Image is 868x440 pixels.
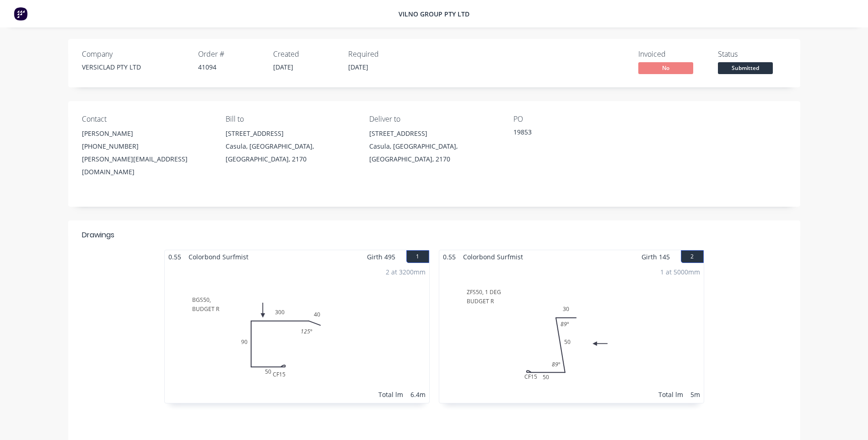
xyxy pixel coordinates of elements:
span: [DATE] [273,63,293,71]
div: 1 at 5000mm [660,267,700,277]
div: Deliver to [369,115,498,123]
div: Status [718,50,787,59]
span: No [638,62,693,74]
div: [STREET_ADDRESS] [226,127,355,140]
div: 2 at 3200mm [386,267,426,277]
div: [STREET_ADDRESS]Casula, [GEOGRAPHIC_DATA], [GEOGRAPHIC_DATA], 2170 [226,127,355,166]
div: PO [513,115,642,123]
span: [DATE] [348,63,368,71]
span: 0.55 [439,250,459,263]
div: Total lm [378,390,403,399]
div: [PERSON_NAME][PHONE_NUMBER][PERSON_NAME][EMAIL_ADDRESS][DOMAIN_NAME] [82,127,211,178]
div: 19853 [513,127,628,140]
div: VERSICLAD PTY LTD [82,62,187,72]
div: [STREET_ADDRESS]Casula, [GEOGRAPHIC_DATA], [GEOGRAPHIC_DATA], 2170 [369,127,498,166]
button: 1 [406,250,429,263]
span: Girth 495 [367,250,395,263]
div: [PERSON_NAME] [82,127,211,140]
div: Company [82,50,187,59]
div: Casula, [GEOGRAPHIC_DATA], [GEOGRAPHIC_DATA], 2170 [226,140,355,166]
button: 2 [681,250,704,263]
div: [PHONE_NUMBER] [82,140,211,153]
div: 41094 [198,62,262,72]
span: Colorbond Surfmist [185,250,252,263]
div: ZFS50, 1 DEGBUDGET RCF1550503089º89º1 at 5000mmTotal lm5m [439,263,704,403]
div: Casula, [GEOGRAPHIC_DATA], [GEOGRAPHIC_DATA], 2170 [369,140,498,166]
span: Girth 145 [642,250,670,263]
img: Factory [14,7,27,21]
div: Required [348,50,412,59]
div: Created [273,50,337,59]
div: Bill to [226,115,355,123]
span: Colorbond Surfmist [459,250,527,263]
div: Order # [198,50,262,59]
div: Total lm [658,390,683,399]
div: [PERSON_NAME][EMAIL_ADDRESS][DOMAIN_NAME] [82,153,211,178]
div: 5m [690,390,700,399]
div: [STREET_ADDRESS] [369,127,498,140]
div: BGS50,BUDGET RCF15509030040125º2 at 3200mmTotal lm6.4m [165,263,429,403]
div: Contact [82,115,211,123]
span: Vilno Group Pty Ltd [399,10,469,18]
div: Drawings [82,230,114,241]
div: Invoiced [638,50,707,59]
div: 6.4m [410,390,426,399]
span: 0.55 [165,250,185,263]
span: Submitted [718,62,773,74]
